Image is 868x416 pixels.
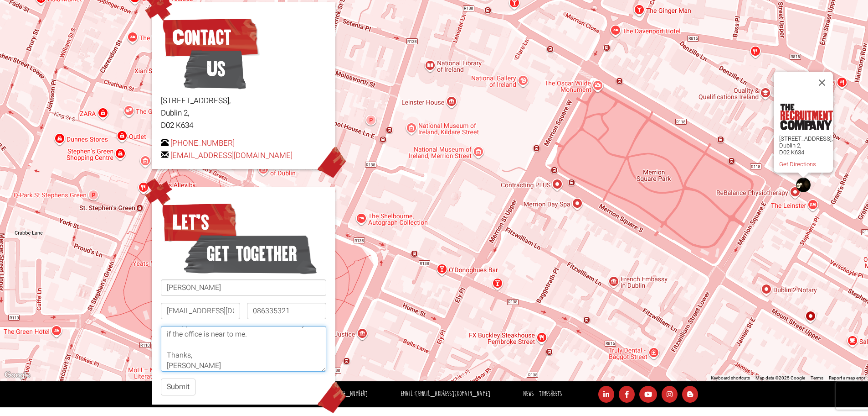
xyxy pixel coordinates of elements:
a: Timesheets [539,390,562,398]
p: [STREET_ADDRESS], Dublin 2, D02 K634 [779,135,833,156]
a: Terms (opens in new tab) [811,375,823,380]
a: [EMAIL_ADDRESS][DOMAIN_NAME] [170,150,293,161]
a: Open this area in Google Maps (opens a new window) [2,369,32,381]
li: Email: [398,388,493,401]
input: Phone [247,303,326,319]
a: Report a map error [829,375,865,380]
span: Map data ©2025 Google [755,375,805,380]
button: Keyboard shortcuts [711,375,750,381]
a: [EMAIL_ADDRESS][DOMAIN_NAME] [415,390,490,398]
a: [PHONE_NUMBER] [331,390,368,398]
a: News [523,390,534,398]
a: Get Directions [779,161,816,168]
img: Google [2,369,32,381]
input: Name [161,279,326,296]
span: get together [184,231,317,277]
a: [PHONE_NUMBER] [170,137,235,149]
span: Us [184,46,246,92]
input: Email [161,303,240,319]
img: the-recruitment-company.png [780,104,833,130]
span: Let’s [161,200,238,245]
p: [STREET_ADDRESS], Dublin 2, D02 K634 [161,95,326,132]
span: Contact [161,15,260,60]
button: Close [811,72,833,94]
button: Submit [161,379,195,395]
div: The Recruitment Company [796,178,811,192]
